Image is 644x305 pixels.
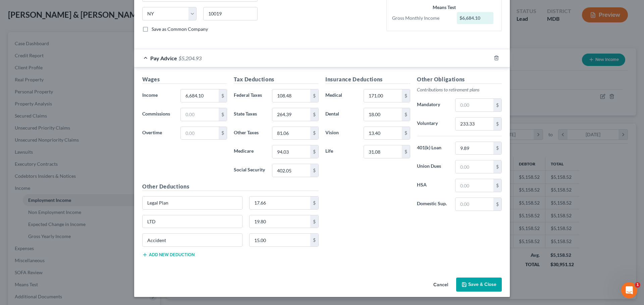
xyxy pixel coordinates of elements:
input: 0.00 [455,179,493,192]
iframe: Intercom live chat [621,282,637,298]
div: $ [310,145,318,158]
input: 0.00 [364,127,402,140]
div: $ [493,118,501,130]
label: Union Dues [414,160,452,173]
div: $ [219,127,227,140]
span: 1 [635,282,640,288]
h5: Other Deductions [142,182,319,191]
input: Specify... [143,215,242,228]
div: $ [310,215,318,228]
input: 0.00 [364,108,402,121]
div: $ [402,127,410,140]
p: Contributions to retirement plans [417,86,502,93]
input: 0.00 [272,108,310,121]
button: Add new deduction [142,252,195,257]
input: 0.00 [272,145,310,158]
div: $ [402,108,410,121]
h5: Tax Deductions [234,75,319,84]
span: Income [142,92,158,98]
div: $ [402,89,410,102]
h5: Wages [142,75,227,84]
input: 0.00 [272,89,310,102]
div: $ [310,89,318,102]
input: 0.00 [364,89,402,102]
label: Other Taxes [230,127,269,140]
label: Overtime [139,127,177,140]
label: Dental [322,108,360,121]
span: $5,204.93 [178,55,202,61]
h5: Other Obligations [417,75,502,84]
button: Cancel [428,278,453,292]
label: Vision [322,127,360,140]
input: 0.00 [250,234,311,246]
label: 401(k) Loan [414,142,452,155]
div: $ [310,197,318,209]
div: Means Test [392,4,496,11]
label: Voluntary [414,117,452,131]
div: $ [310,108,318,121]
input: 0.00 [455,198,493,211]
div: $ [493,160,501,173]
label: Mandatory [414,98,452,112]
h5: Insurance Deductions [325,75,410,84]
div: $ [219,89,227,102]
input: 0.00 [272,127,310,140]
div: $ [310,164,318,177]
input: Specify... [143,234,242,246]
div: $6,684.10 [457,12,494,24]
div: $ [310,234,318,246]
input: 0.00 [250,215,311,228]
input: Specify... [143,197,242,209]
input: 0.00 [455,160,493,173]
span: Save as Common Company [152,26,208,32]
label: State Taxes [230,108,269,121]
label: Federal Taxes [230,89,269,102]
span: Pay Advice [150,55,177,61]
input: 0.00 [364,145,402,158]
label: Medicare [230,145,269,158]
label: Social Security [230,164,269,177]
input: Enter zip... [203,7,258,20]
input: 0.00 [455,99,493,111]
label: Commissions [139,108,177,121]
input: 0.00 [181,108,219,121]
label: Life [322,145,360,158]
div: $ [493,198,501,211]
label: Medical [322,89,360,102]
input: 0.00 [181,127,219,140]
div: $ [493,179,501,192]
div: Gross Monthly Income [389,15,453,21]
input: 0.00 [250,197,311,209]
div: $ [493,99,501,111]
label: HSA [414,179,452,192]
div: $ [310,127,318,140]
input: 0.00 [455,118,493,130]
input: 0.00 [181,89,219,102]
div: $ [402,145,410,158]
input: 0.00 [455,142,493,155]
button: Save & Close [456,278,502,292]
div: $ [493,142,501,155]
label: Domestic Sup. [414,198,452,211]
div: $ [219,108,227,121]
input: 0.00 [272,164,310,177]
